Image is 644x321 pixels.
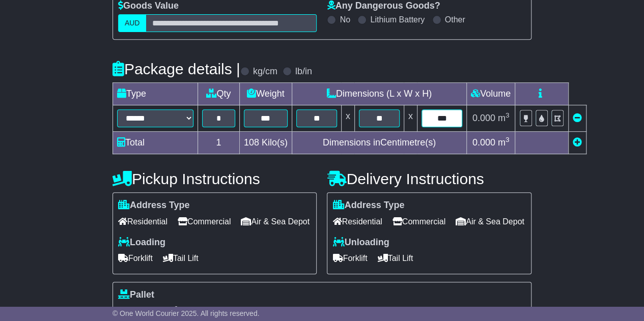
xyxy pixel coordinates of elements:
span: Commercial [393,214,445,229]
label: kg/cm [253,66,277,77]
span: m [498,137,510,148]
label: AUD [118,14,147,32]
span: Non Stackable [172,303,233,318]
td: Kilo(s) [239,132,292,154]
span: Tail Lift [163,250,199,266]
span: Forklift [118,250,153,266]
td: Type [113,83,198,105]
td: Dimensions (L x W x H) [292,83,466,105]
h4: Package details | [113,61,240,77]
td: x [341,105,354,132]
td: Qty [198,83,239,105]
label: Address Type [332,200,404,211]
td: Weight [239,83,292,105]
span: Commercial [178,214,231,229]
label: Loading [118,237,165,248]
span: 0.000 [472,137,495,148]
label: Lithium Battery [370,15,425,24]
a: Add new item [573,137,582,148]
td: Dimensions in Centimetre(s) [292,132,466,154]
label: Goods Value [118,1,179,12]
label: Pallet [118,289,154,301]
td: Volume [466,83,515,105]
span: 108 [244,137,259,148]
label: Address Type [118,200,190,211]
label: Unloading [332,237,389,248]
sup: 3 [506,111,510,119]
span: Residential [332,214,382,229]
span: Residential [118,214,167,229]
h4: Pickup Instructions [113,170,317,187]
span: Tail Lift [377,250,413,266]
span: 0.000 [472,113,495,123]
span: m [498,113,510,123]
td: x [404,105,417,132]
label: No [340,15,350,24]
label: lb/in [295,66,312,77]
h4: Delivery Instructions [327,170,531,187]
span: © One World Courier 2025. All rights reserved. [113,309,260,317]
span: Air & Sea Depot [241,214,310,229]
td: Total [113,132,198,154]
label: Any Dangerous Goods? [327,1,440,12]
span: Stackable [118,303,162,318]
sup: 3 [506,136,510,143]
span: Forklift [332,250,367,266]
label: Other [445,15,465,24]
span: Air & Sea Depot [456,214,524,229]
a: Remove this item [573,113,582,123]
td: 1 [198,132,239,154]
